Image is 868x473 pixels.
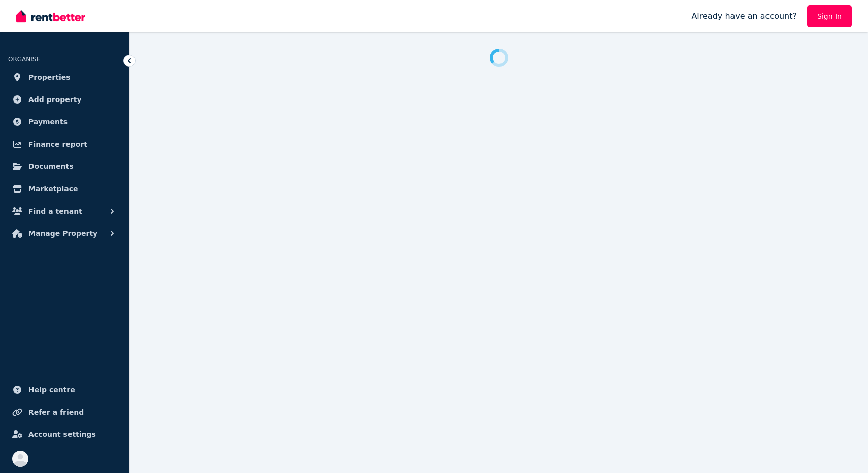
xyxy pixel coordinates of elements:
[8,56,40,63] span: ORGANISE
[8,424,121,445] a: Account settings
[8,201,121,221] button: Find a tenant
[8,112,121,132] a: Payments
[8,156,121,177] a: Documents
[28,71,71,83] span: Properties
[28,138,87,150] span: Finance report
[8,402,121,422] a: Refer a friend
[8,380,121,400] a: Help centre
[8,67,121,87] a: Properties
[28,93,82,106] span: Add property
[16,9,85,24] img: RentBetter
[28,116,68,128] span: Payments
[28,384,75,396] span: Help centre
[807,5,852,27] a: Sign In
[28,428,96,441] span: Account settings
[28,227,97,240] span: Manage Property
[28,160,74,173] span: Documents
[691,10,797,22] span: Already have an account?
[28,205,82,217] span: Find a tenant
[28,183,78,195] span: Marketplace
[8,179,121,199] a: Marketplace
[8,134,121,154] a: Finance report
[8,89,121,110] a: Add property
[28,406,84,418] span: Refer a friend
[8,223,121,244] button: Manage Property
